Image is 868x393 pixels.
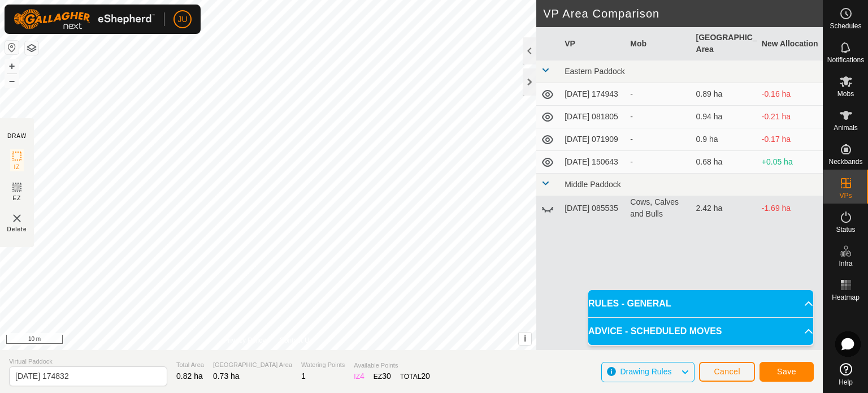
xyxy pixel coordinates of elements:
[301,372,306,381] span: 1
[560,196,626,221] td: [DATE] 085535
[588,297,671,310] span: RULES - GENERAL
[759,362,814,382] button: Save
[5,74,19,88] button: –
[630,156,687,168] div: -
[565,67,625,76] span: Eastern Paddock
[519,332,531,345] button: i
[400,370,430,382] div: TOTAL
[10,211,24,225] img: VP
[626,27,691,61] th: Mob
[757,128,823,151] td: -0.17 ha
[777,367,796,376] span: Save
[692,27,757,61] th: [GEOGRAPHIC_DATA] Area
[25,41,38,55] button: Map Layers
[565,180,621,189] span: Middle Paddock
[828,158,862,165] span: Neckbands
[9,357,167,366] span: Virtual Paddock
[382,372,391,381] span: 30
[213,360,292,370] span: [GEOGRAPHIC_DATA] Area
[757,27,823,61] th: New Allocation
[301,360,345,370] span: Watering Points
[279,335,313,346] a: Contact Us
[14,9,155,29] img: Gallagher Logo
[177,14,187,25] span: JU
[5,59,19,73] button: +
[213,372,240,381] span: 0.73 ha
[524,334,526,343] span: i
[543,7,823,20] h2: VP Area Comparison
[7,132,27,140] div: DRAW
[13,194,21,202] span: EZ
[827,57,864,63] span: Notifications
[176,372,203,381] span: 0.82 ha
[839,192,852,199] span: VPs
[224,335,266,346] a: Privacy Policy
[560,151,626,174] td: [DATE] 150643
[757,83,823,106] td: -0.16 ha
[560,83,626,106] td: [DATE] 174943
[360,372,364,381] span: 4
[837,90,854,97] span: Mobs
[560,27,626,61] th: VP
[834,124,858,131] span: Animals
[588,325,722,338] span: ADVICE - SCHEDULED MOVES
[354,370,364,382] div: IZ
[7,225,27,234] span: Delete
[692,151,757,174] td: 0.68 ha
[757,106,823,128] td: -0.21 ha
[832,294,860,301] span: Heatmap
[692,128,757,151] td: 0.9 ha
[630,111,687,123] div: -
[692,106,757,128] td: 0.94 ha
[354,361,430,370] span: Available Points
[839,260,852,267] span: Infra
[588,290,813,317] p-accordion-header: RULES - GENERAL
[560,128,626,151] td: [DATE] 071909
[692,83,757,106] td: 0.89 ha
[699,362,755,382] button: Cancel
[176,360,204,370] span: Total Area
[757,151,823,174] td: +0.05 ha
[5,41,19,54] button: Reset Map
[421,372,430,381] span: 20
[757,196,823,221] td: -1.69 ha
[374,370,391,382] div: EZ
[560,106,626,128] td: [DATE] 081805
[630,133,687,145] div: -
[830,23,861,29] span: Schedules
[823,359,868,390] a: Help
[692,196,757,221] td: 2.42 ha
[836,226,855,233] span: Status
[714,367,740,376] span: Cancel
[630,196,687,220] div: Cows, Calves and Bulls
[630,88,687,100] div: -
[14,163,20,171] span: IZ
[839,379,853,386] span: Help
[588,318,813,345] p-accordion-header: ADVICE - SCHEDULED MOVES
[620,367,671,376] span: Drawing Rules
